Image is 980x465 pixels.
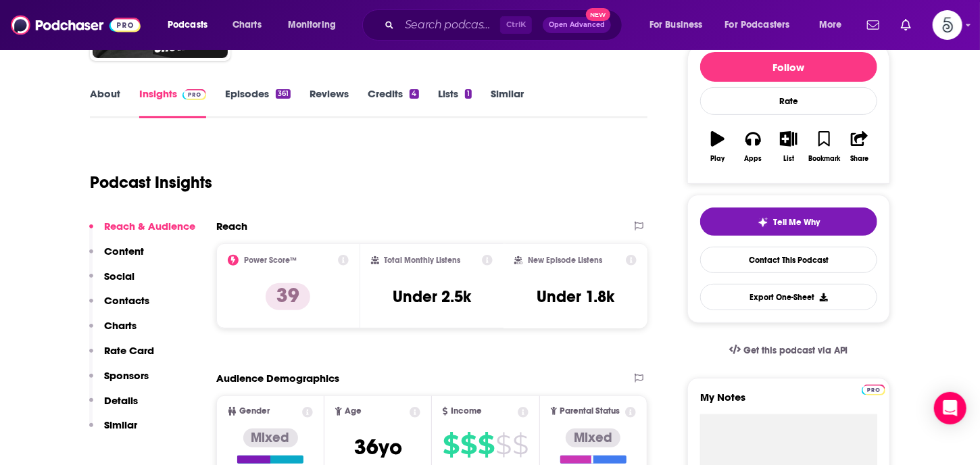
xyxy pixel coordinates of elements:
span: $ [478,434,494,456]
button: Open AdvancedNew [543,17,611,33]
div: Apps [745,155,762,163]
div: Rate [700,87,877,115]
a: Pro website [862,383,885,395]
span: Get this podcast via API [743,345,848,356]
h2: New Episode Listens [528,255,602,265]
button: Share [842,122,877,171]
p: Rate Card [104,344,154,357]
img: Podchaser - Follow, Share and Rate Podcasts [11,12,141,38]
a: Show notifications dropdown [896,14,916,36]
a: Show notifications dropdown [862,14,885,36]
span: For Business [650,16,703,34]
div: Mixed [243,429,298,447]
span: More [819,16,842,34]
div: Play [711,155,725,163]
button: Follow [700,52,877,82]
a: Similar [491,87,524,118]
p: Similar [104,418,137,431]
button: open menu [158,14,225,36]
p: Charts [104,319,137,332]
h2: Audience Demographics [216,372,339,385]
span: New [586,8,610,21]
button: Similar [89,418,137,443]
button: Social [89,270,134,295]
button: open menu [810,14,859,36]
div: Share [850,155,868,163]
div: 1 [465,89,472,99]
a: Credits4 [368,87,418,118]
img: User Profile [933,10,962,40]
a: Contact This Podcast [700,247,877,273]
button: Contacts [89,294,149,319]
button: open menu [278,14,353,36]
span: Podcasts [168,16,207,34]
a: Get this podcast via API [718,334,859,367]
span: $ [512,434,528,456]
span: Ctrl K [500,16,532,34]
div: Open Intercom Messenger [934,392,966,424]
span: 36 yo [354,434,402,460]
button: Show profile menu [933,10,962,40]
span: Charts [232,16,262,34]
p: Social [104,270,134,283]
button: List [771,122,806,171]
p: 39 [266,283,310,310]
p: Sponsors [104,369,149,382]
span: $ [460,434,476,456]
button: Sponsors [89,369,149,394]
p: Content [104,245,144,258]
button: open menu [640,14,720,36]
img: tell me why sparkle [758,217,768,228]
h3: Under 2.5k [393,287,471,307]
div: 361 [276,89,291,99]
input: Search podcasts, credits, & more... [399,14,500,36]
h2: Reach [216,220,247,232]
span: Monitoring [288,16,336,34]
a: About [90,87,120,118]
span: For Podcasters [725,16,790,34]
div: List [783,155,794,163]
div: Search podcasts, credits, & more... [375,9,635,41]
span: Gender [239,407,270,416]
button: tell me why sparkleTell Me Why [700,207,877,236]
button: Export One-Sheet [700,284,877,310]
span: Income [451,407,482,416]
h3: Under 1.8k [537,287,614,307]
a: Charts [224,14,270,36]
button: Content [89,245,144,270]
label: My Notes [700,391,877,414]
span: Tell Me Why [774,217,820,228]
span: $ [443,434,459,456]
button: Rate Card [89,344,154,369]
div: 4 [410,89,418,99]
div: Mixed [566,429,620,447]
img: Podchaser Pro [182,89,206,100]
button: Play [700,122,735,171]
h1: Podcast Insights [90,172,212,193]
a: Episodes361 [225,87,291,118]
p: Details [104,394,138,407]
a: InsightsPodchaser Pro [139,87,206,118]
button: Details [89,394,138,419]
button: Charts [89,319,137,344]
span: Logged in as Spiral5-G2 [933,10,962,40]
button: Bookmark [806,122,841,171]
span: $ [495,434,511,456]
span: Open Advanced [549,22,605,28]
img: Podchaser Pro [862,385,885,395]
p: Reach & Audience [104,220,195,232]
p: Contacts [104,294,149,307]
a: Reviews [310,87,349,118]
span: Parental Status [560,407,620,416]
div: Bookmark [808,155,840,163]
button: Apps [735,122,770,171]
button: Reach & Audience [89,220,195,245]
button: open menu [716,14,810,36]
h2: Power Score™ [244,255,297,265]
a: Lists1 [438,87,472,118]
span: Age [345,407,362,416]
h2: Total Monthly Listens [385,255,461,265]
